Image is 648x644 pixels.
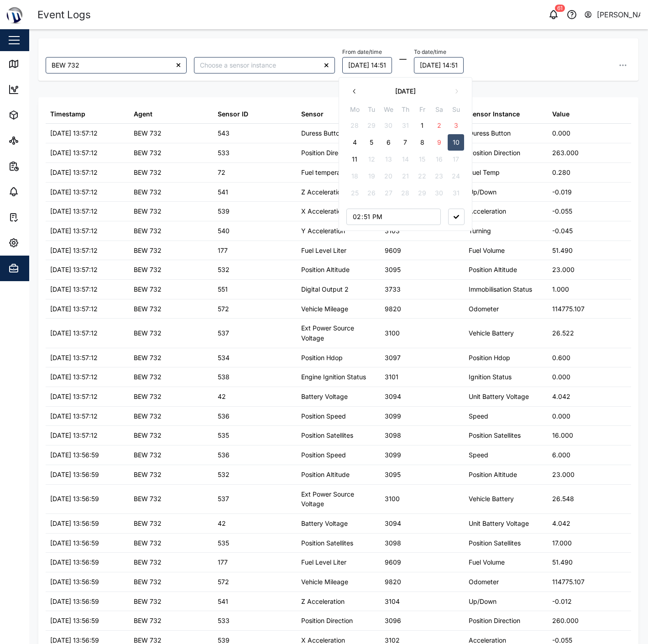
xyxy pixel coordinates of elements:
button: 24 August 2025 [448,168,464,184]
div: Position Speed [301,411,346,421]
button: 30 August 2025 [431,185,447,201]
div: 17.000 [552,538,572,548]
div: 551 [218,284,228,294]
div: 572 [218,304,229,314]
div: 51.490 [552,557,573,567]
div: Speed [469,450,488,460]
div: 538 [218,372,230,382]
div: Position Satellites [301,538,353,548]
div: BEW 732 [134,518,162,529]
div: BEW 732 [134,597,162,607]
div: [DATE] 13:56:59 [50,597,99,607]
div: [DATE] 13:56:59 [50,494,99,504]
div: BEW 732 [134,577,162,587]
div: BEW 732 [134,450,162,460]
div: [DATE] 13:56:59 [50,518,99,529]
div: Settings [24,238,56,248]
div: Fuel Level Liter [301,557,346,567]
button: 12 August 2025 [363,151,380,168]
div: Event Logs [37,7,91,23]
div: Odometer [469,577,499,587]
div: 537 [218,494,229,504]
div: Vehicle Mileage [301,304,348,314]
div: 0.000 [552,128,570,138]
div: 9820 [385,577,401,587]
div: Immobilisation Status [469,284,532,294]
div: 3097 [385,353,401,363]
div: BEW 732 [134,494,162,504]
div: BEW 732 [134,616,162,626]
button: 14 August 2025 [397,151,413,168]
div: Sensor ID [218,109,248,119]
div: [DATE] 13:56:59 [50,538,99,548]
div: 177 [218,557,228,567]
div: [DATE] 13:57:12 [50,246,98,256]
div: X Acceleration [301,206,345,216]
div: Ext Power Source Voltage [301,489,376,509]
img: Main Logo [5,5,25,25]
div: Position Direction [301,148,353,158]
div: 72 [218,168,225,178]
button: 1 August 2025 [414,117,430,134]
div: BEW 732 [134,392,162,402]
label: To date/time [414,49,446,55]
div: Sites [24,136,46,146]
div: Digital Output 2 [301,284,349,294]
div: 0.280 [552,168,570,178]
div: 3104 [385,597,400,607]
div: 61 [555,5,565,12]
div: BEW 732 [134,226,162,236]
div: 6.000 [552,450,570,460]
div: [DATE] 13:57:12 [50,148,98,158]
div: Timestamp [50,109,85,119]
div: [DATE] 13:57:12 [50,430,98,440]
div: 535 [218,538,229,548]
div: Agent [134,109,152,119]
div: [PERSON_NAME] [597,9,641,21]
div: 536 [218,411,230,421]
div: 3095 [385,265,401,275]
div: 534 [218,353,230,363]
div: 9609 [385,557,401,567]
div: 51.490 [552,246,573,256]
input: Choose an agent [46,57,187,73]
div: BEW 732 [134,372,162,382]
div: [DATE] 13:57:12 [50,284,98,294]
div: 3099 [385,450,401,460]
div: Vehicle Mileage [301,577,348,587]
button: 31 July 2025 [397,117,413,134]
button: 6 August 2025 [380,134,397,151]
button: 21 August 2025 [397,168,413,184]
div: 537 [218,328,229,338]
button: 13 August 2025 [380,151,397,168]
div: [DATE] 13:56:59 [50,450,99,460]
div: 26.548 [552,494,574,504]
div: BEW 732 [134,187,162,197]
div: BEW 732 [134,557,162,567]
div: Unit Battery Voltage [469,392,529,402]
div: 3098 [385,430,401,440]
div: Assets [24,110,52,120]
button: 30 July 2025 [380,117,397,134]
div: -0.012 [552,597,572,607]
div: 42 [218,518,226,529]
div: BEW 732 [134,128,162,138]
div: 26.522 [552,328,574,338]
div: Ignition Status [469,372,512,382]
div: Z Acceleration [301,187,345,197]
div: Position Speed [301,450,346,460]
div: 16.000 [552,430,573,440]
div: 3095 [385,470,401,480]
button: 7 August 2025 [397,134,413,151]
div: BEW 732 [134,411,162,421]
div: [DATE] 13:56:59 [50,616,99,626]
button: 29 July 2025 [363,117,380,134]
div: Sensor Instance [469,109,520,119]
div: 3733 [385,284,401,294]
div: 177 [218,246,228,256]
div: 535 [218,430,229,440]
div: 533 [218,616,230,626]
div: Speed [469,411,488,421]
div: BEW 732 [134,304,162,314]
div: [DATE] 13:57:12 [50,187,98,197]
